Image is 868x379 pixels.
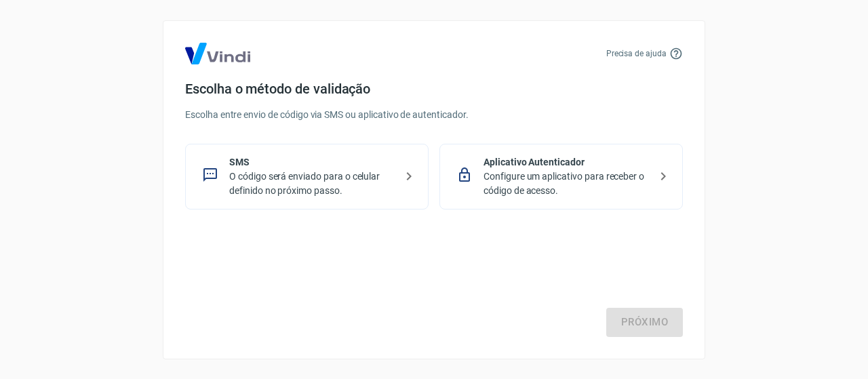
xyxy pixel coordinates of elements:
[185,108,683,122] p: Escolha entre envio de código via SMS ou aplicativo de autenticador.
[484,169,650,198] p: Configure um aplicativo para receber o código de acesso.
[229,169,395,198] p: O código será enviado para o celular definido no próximo passo.
[185,144,429,210] div: SMSO código será enviado para o celular definido no próximo passo.
[229,155,395,169] p: SMS
[185,81,683,97] h4: Escolha o método de validação
[606,47,667,60] p: Precisa de ajuda
[185,43,250,64] img: Logo Vind
[439,144,683,210] div: Aplicativo AutenticadorConfigure um aplicativo para receber o código de acesso.
[484,155,650,169] p: Aplicativo Autenticador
